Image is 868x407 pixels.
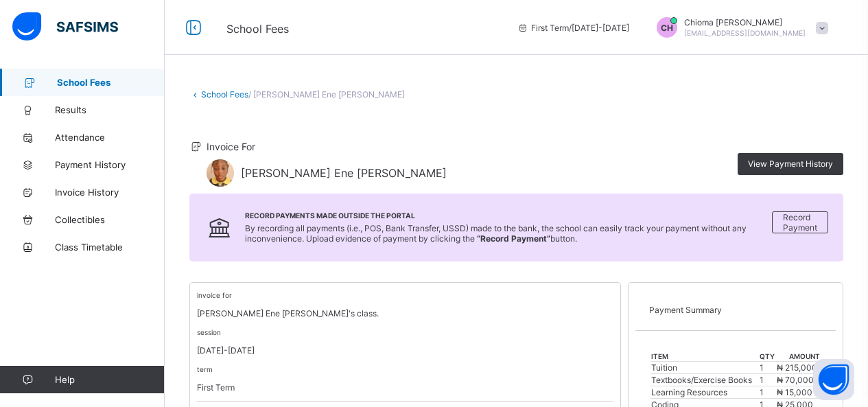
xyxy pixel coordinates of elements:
[776,351,821,362] th: amount
[197,345,613,356] p: [DATE]-[DATE]
[55,187,165,198] span: Invoice History
[12,12,118,41] img: safsims
[649,305,822,315] p: Payment Summary
[57,77,165,88] span: School Fees
[197,308,613,318] p: [PERSON_NAME] Ene [PERSON_NAME]'s class.
[643,17,835,38] div: ChiomaOkoh
[748,159,833,169] span: View Payment History
[207,141,255,152] span: Invoice For
[201,89,248,100] a: School Fees
[55,374,164,385] span: Help
[197,291,232,299] small: invoice for
[226,22,289,36] span: School Fees
[55,132,165,143] span: Attendance
[759,351,776,362] th: qty
[197,382,613,393] p: First Term
[650,351,759,362] th: item
[759,374,776,386] td: 1
[684,17,806,27] span: Chioma [PERSON_NAME]
[759,386,776,399] td: 1
[777,387,812,397] span: ₦ 15,000
[55,242,165,253] span: Class Timetable
[241,166,447,180] span: [PERSON_NAME] Ene [PERSON_NAME]
[197,328,221,336] small: session
[477,233,550,244] b: “Record Payment”
[684,29,806,37] span: [EMAIL_ADDRESS][DOMAIN_NAME]
[55,159,165,170] span: Payment History
[650,374,759,386] td: Textbooks/Exercise Books
[650,386,759,399] td: Learning Resources
[813,359,854,400] button: Open asap
[248,89,405,100] span: / [PERSON_NAME] Ene [PERSON_NAME]
[661,23,673,33] span: CH
[245,211,772,220] span: Record Payments Made Outside the Portal
[759,362,776,374] td: 1
[245,223,747,244] span: By recording all payments (i.e., POS, Bank Transfer, USSD) made to the bank, the school can easil...
[197,365,213,373] small: term
[55,214,165,225] span: Collectibles
[777,375,814,385] span: ₦ 70,000
[650,362,759,374] td: Tuition
[517,23,629,33] span: session/term information
[783,212,817,233] span: Record Payment
[55,104,165,115] span: Results
[777,362,817,373] span: ₦ 215,000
